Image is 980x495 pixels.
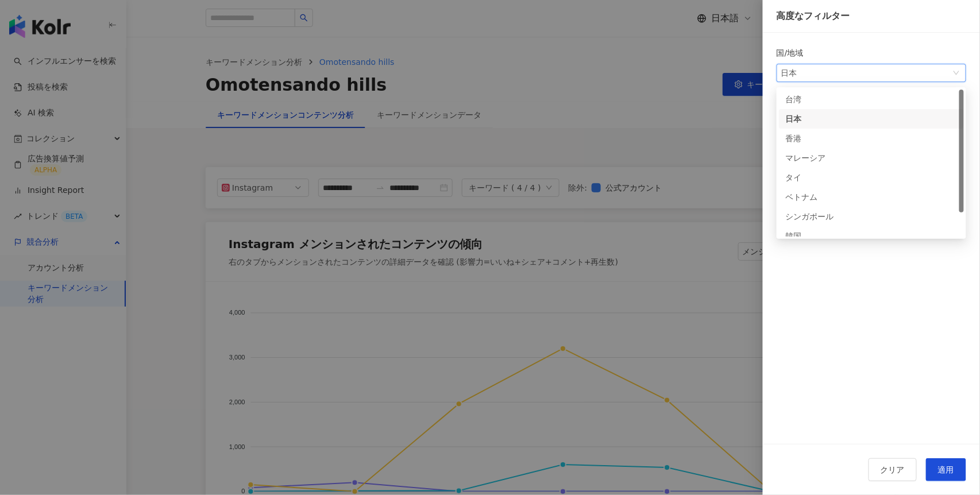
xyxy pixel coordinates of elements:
span: クリア [881,465,905,474]
div: タイ [786,171,823,184]
label: 国/地域 [777,47,812,59]
div: 日本 [781,64,819,82]
div: 高度なフィルター [777,9,966,23]
button: クリア [869,458,917,481]
div: ベトナム [786,191,823,203]
div: シンガポール [786,210,823,223]
div: マレーシア [786,152,823,164]
div: 韓国 [786,230,823,242]
button: 適用 [926,458,966,481]
div: 香港 [786,132,823,145]
span: 適用 [938,465,954,474]
div: 日本 [786,113,823,125]
div: 台湾 [786,93,823,106]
